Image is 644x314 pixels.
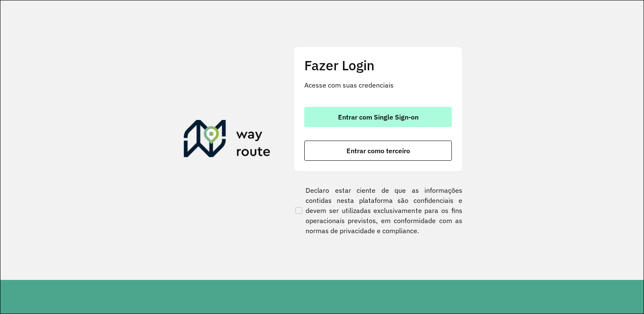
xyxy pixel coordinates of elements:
img: Roteirizador AmbevTech [184,120,271,160]
button: button [304,107,452,127]
h2: Fazer Login [304,57,452,73]
p: Acesse com suas credenciais [304,80,452,90]
button: button [304,141,452,161]
span: Entrar como terceiro [346,147,410,154]
span: Entrar com Single Sign-on [338,114,419,120]
label: Declaro estar ciente de que as informações contidas nesta plataforma são confidenciais e devem se... [294,185,462,236]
